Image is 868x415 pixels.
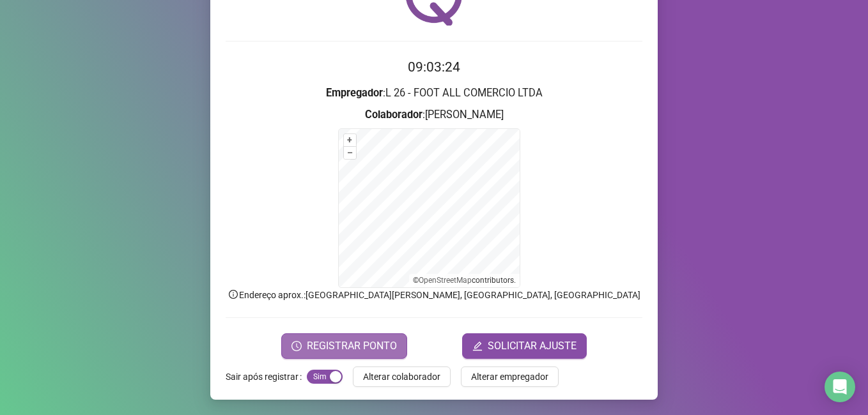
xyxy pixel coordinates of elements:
[472,341,483,351] span: edit
[291,341,302,351] span: clock-circle
[419,276,472,285] a: OpenStreetMap
[307,338,397,354] span: REGISTRAR PONTO
[413,276,516,285] li: © contributors.
[363,370,440,384] span: Alterar colaborador
[226,366,307,387] label: Sair após registrar
[365,109,422,121] strong: Colaborador
[825,372,855,402] div: Open Intercom Messenger
[344,147,356,159] button: –
[471,370,548,384] span: Alterar empregador
[461,366,559,387] button: Alterar empregador
[226,85,642,102] h3: : L 26 - FOOT ALL COMERCIO LTDA
[353,366,451,387] button: Alterar colaborador
[228,289,239,300] span: info-circle
[226,288,642,302] p: Endereço aprox. : [GEOGRAPHIC_DATA][PERSON_NAME], [GEOGRAPHIC_DATA], [GEOGRAPHIC_DATA]
[488,338,577,354] span: SOLICITAR AJUSTE
[462,333,587,359] button: editSOLICITAR AJUSTE
[226,107,642,123] h3: : [PERSON_NAME]
[344,134,356,146] button: +
[326,87,383,99] strong: Empregador
[408,59,460,75] time: 09:03:24
[281,333,407,359] button: REGISTRAR PONTO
